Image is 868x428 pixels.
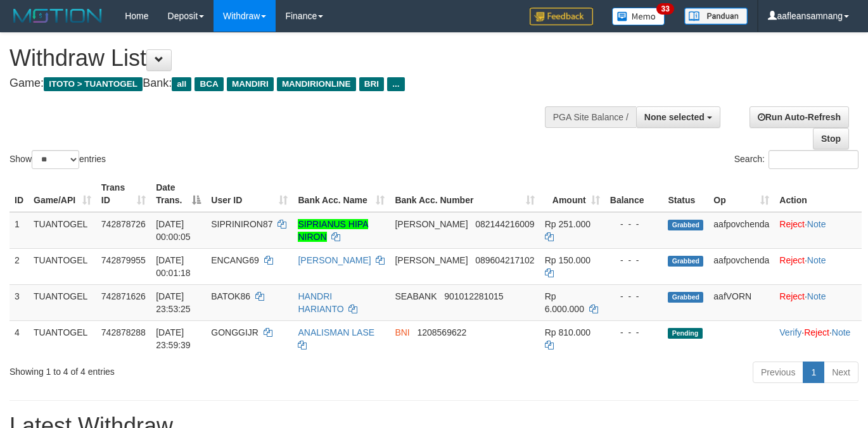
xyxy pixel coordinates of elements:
[298,327,374,337] a: ANALISMAN LASE
[298,255,371,265] a: [PERSON_NAME]
[668,256,703,267] span: Grabbed
[29,248,96,284] td: TUANTOGEL
[29,176,96,212] th: Game/API: activate to sort column ascending
[32,150,79,169] select: Showentries
[10,77,566,90] h4: Game: Bank:
[753,362,803,383] a: Previous
[774,248,862,284] td: ·
[612,8,665,25] img: Button%20Memo.svg
[211,219,272,229] span: SIPRINIRON87
[807,255,826,265] a: Note
[359,77,384,91] span: BRI
[211,255,258,265] span: ENCANG69
[668,220,703,230] span: Grabbed
[444,291,503,301] span: Copy 901012281015 to clipboard
[708,212,774,249] td: aafpovchenda
[734,150,858,169] label: Search:
[475,219,534,229] span: Copy 082144216009 to clipboard
[545,219,590,229] span: Rp 251.000
[774,284,862,320] td: ·
[779,255,805,265] a: Reject
[195,77,223,91] span: BCA
[610,290,658,303] div: - - -
[610,254,658,267] div: - - -
[29,320,96,356] td: TUANTOGEL
[804,327,829,337] a: Reject
[156,327,191,350] span: [DATE] 23:59:39
[668,292,703,303] span: Grabbed
[807,219,826,229] a: Note
[803,362,824,383] a: 1
[530,8,593,25] img: Feedback.jpg
[545,327,590,337] span: Rp 810.000
[10,150,106,169] label: Show entries
[750,106,849,128] a: Run Auto-Refresh
[101,291,146,301] span: 742871626
[832,327,851,337] a: Note
[387,77,404,91] span: ...
[96,176,151,212] th: Trans ID: activate to sort column ascending
[395,255,468,265] span: [PERSON_NAME]
[10,176,29,212] th: ID
[211,291,250,301] span: BATOK86
[206,176,293,212] th: User ID: activate to sort column ascending
[540,176,605,212] th: Amount: activate to sort column ascending
[10,6,106,25] img: MOTION_logo.png
[824,362,858,383] a: Next
[390,176,539,212] th: Bank Acc. Number: activate to sort column ascending
[708,284,774,320] td: aafVORN
[774,176,862,212] th: Action
[656,3,673,15] span: 33
[293,176,390,212] th: Bank Acc. Name: activate to sort column ascending
[774,320,862,356] td: · ·
[545,255,590,265] span: Rp 150.000
[227,77,274,91] span: MANDIRI
[417,327,466,337] span: Copy 1208569622 to clipboard
[101,255,146,265] span: 742879955
[10,320,29,356] td: 4
[636,106,720,128] button: None selected
[774,212,862,249] td: ·
[29,212,96,249] td: TUANTOGEL
[298,219,368,242] a: SIPRIANUS HIPA NIRON
[395,219,468,229] span: [PERSON_NAME]
[156,291,191,314] span: [DATE] 23:53:25
[684,8,748,25] img: panduan.png
[156,255,191,278] span: [DATE] 00:01:18
[10,360,352,378] div: Showing 1 to 4 of 4 entries
[779,327,801,337] a: Verify
[395,327,409,337] span: BNI
[708,248,774,284] td: aafpovchenda
[172,77,191,91] span: all
[10,248,29,284] td: 2
[663,176,708,212] th: Status
[610,326,658,339] div: - - -
[44,77,143,91] span: ITOTO > TUANTOGEL
[779,291,805,301] a: Reject
[605,176,663,212] th: Balance
[807,291,826,301] a: Note
[277,77,356,91] span: MANDIRIONLINE
[475,255,534,265] span: Copy 089604217102 to clipboard
[813,128,849,149] a: Stop
[545,106,636,128] div: PGA Site Balance /
[10,212,29,249] td: 1
[769,150,858,169] input: Search:
[211,327,258,337] span: GONGGIJR
[708,176,774,212] th: Op: activate to sort column ascending
[156,219,191,242] span: [DATE] 00:00:05
[101,327,146,337] span: 742878288
[395,291,437,301] span: SEABANK
[10,46,566,71] h1: Withdraw List
[298,291,343,314] a: HANDRI HARIANTO
[10,284,29,320] td: 3
[151,176,206,212] th: Date Trans.: activate to sort column descending
[545,291,584,314] span: Rp 6.000.000
[29,284,96,320] td: TUANTOGEL
[779,219,805,229] a: Reject
[610,218,658,230] div: - - -
[668,328,702,339] span: Pending
[644,112,705,122] span: None selected
[101,219,146,229] span: 742878726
